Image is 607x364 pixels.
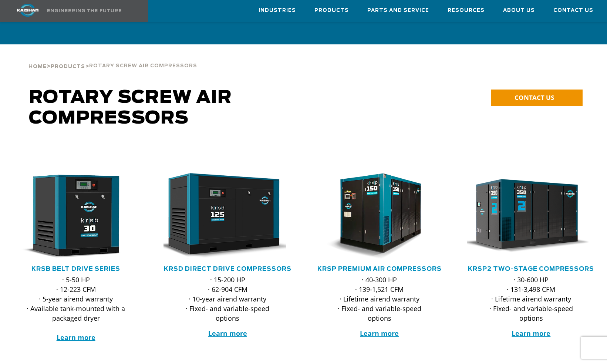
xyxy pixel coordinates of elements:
a: Learn more [360,329,399,338]
a: KRSP2 Two-Stage Compressors [468,266,594,272]
p: · 30-600 HP · 131-3,498 CFM · Lifetime airend warranty · Fixed- and variable-speed options [482,275,580,323]
span: Rotary Screw Air Compressors [89,64,197,68]
a: Resources [448,0,485,20]
span: Products [314,6,349,15]
a: Learn more [512,329,550,338]
span: CONTACT US [515,93,554,102]
div: krsb30 [12,173,140,259]
img: krsp150 [310,173,438,259]
a: Home [28,63,47,70]
a: Learn more [57,333,95,342]
a: KRSP Premium Air Compressors [317,266,442,272]
img: Engineering the future [47,9,121,12]
a: Learn more [208,329,247,338]
span: Home [28,64,47,69]
a: Products [314,0,349,20]
span: Resources [448,6,485,15]
p: · 40-300 HP · 139-1,521 CFM · Lifetime airend warranty · Fixed- and variable-speed options [330,275,429,323]
span: Parts and Service [367,6,429,15]
a: About Us [503,0,535,20]
img: krsd125 [158,173,286,259]
div: krsd125 [163,173,291,259]
span: Contact Us [553,6,593,15]
a: Products [51,63,85,70]
span: Products [51,64,85,69]
div: krsp350 [467,173,595,259]
p: · 15-200 HP · 62-904 CFM · 10-year airend warranty · Fixed- and variable-speed options [178,275,277,323]
span: Industries [259,6,296,15]
span: Rotary Screw Air Compressors [29,89,232,127]
span: About Us [503,6,535,15]
a: CONTACT US [491,90,583,106]
a: Contact Us [553,0,593,20]
div: krsp150 [316,173,444,259]
a: Industries [259,0,296,20]
a: KRSD Direct Drive Compressors [164,266,291,272]
div: > > [28,44,197,73]
a: Parts and Service [367,0,429,20]
img: krsp350 [462,173,590,259]
img: krsb30 [6,173,135,259]
p: · 5-50 HP · 12-223 CFM · 5-year airend warranty · Available tank-mounted with a packaged dryer [27,275,125,342]
a: KRSB Belt Drive Series [31,266,120,272]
